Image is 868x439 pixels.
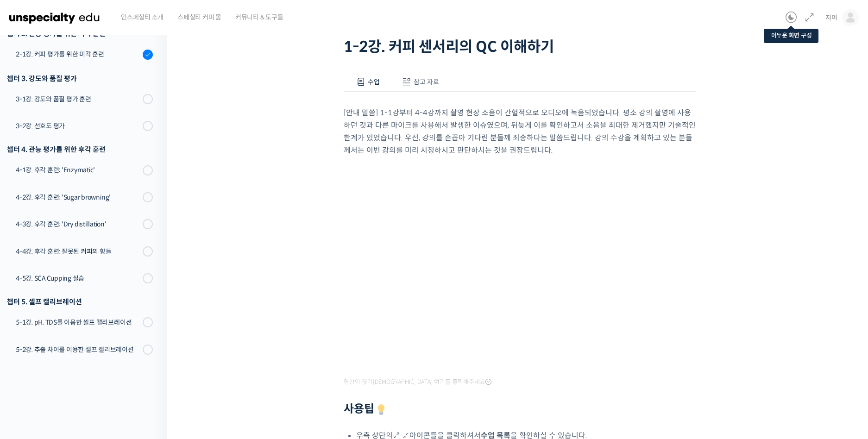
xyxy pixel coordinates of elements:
[61,294,120,317] a: 대화
[16,165,140,175] div: 4-1강. 후각 훈련: 'Enzymatic'
[143,307,154,315] span: 설정
[85,308,96,315] span: 대화
[16,192,140,202] div: 4-2강. 후각 훈련: 'Sugar browning'
[368,78,380,86] span: 수업
[344,38,696,56] h1: 1-2강. 커피 센서리의 QC 이해하기
[344,402,388,416] strong: 사용팁
[7,72,153,85] div: 챕터 3. 강도와 품질 평가
[825,13,837,22] span: 지이
[16,317,140,327] div: 5-1강. pH, TDS를 이용한 셀프 캘리브레이션
[414,78,439,86] span: 참고 자료
[7,143,153,156] div: 챕터 4. 관능 평가를 위한 후각 훈련
[16,246,140,257] div: 4-4강. 후각 훈련: 잘못된 커피의 향들
[16,94,140,104] div: 3-1강. 강도와 품질 평가 훈련
[120,294,178,317] a: 설정
[16,345,140,355] div: 5-2강. 추출 차이를 이용한 셀프 캘리브레이션
[344,107,696,157] p: [안내 말씀] 1-1강부터 4-4강까지 촬영 현장 소음이 간헐적으로 오디오에 녹음되었습니다. 평소 강의 촬영에 사용하던 것과 다른 마이크를 사용해서 발생한 이슈였으며, 뒤늦게...
[344,378,491,386] span: 영상이 끊기[DEMOGRAPHIC_DATA] 여기를 클릭해주세요
[16,273,140,283] div: 4-5강. SCA Cupping 실습
[3,294,61,317] a: 홈
[29,307,35,315] span: 홈
[7,295,153,308] div: 챕터 5. 셀프 캘리브레이션
[16,49,140,59] div: 2-1강. 커피 평가를 위한 미각 훈련
[16,219,140,229] div: 4-3강. 후각 훈련: 'Dry distillation'
[376,404,387,415] img: 💡
[16,121,140,131] div: 3-2강. 선호도 평가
